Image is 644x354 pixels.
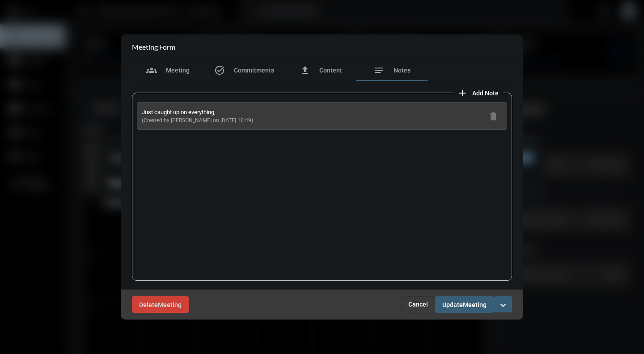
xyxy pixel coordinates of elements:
span: Meeting [463,301,487,308]
mat-icon: task_alt [214,65,225,76]
button: delete note [484,107,502,125]
span: Update [442,301,463,308]
span: Meeting [166,67,190,74]
span: (Created by [PERSON_NAME] on [DATE] 10:49) [142,117,253,124]
span: Meeting [158,301,182,308]
button: UpdateMeeting [435,296,494,313]
mat-icon: add [457,88,468,98]
span: Content [319,67,342,74]
span: Notes [394,67,411,74]
button: DeleteMeeting [132,296,189,313]
span: Delete [139,301,158,308]
h2: Meeting Form [132,43,175,51]
mat-icon: notes [374,65,385,76]
mat-icon: file_upload [300,65,310,76]
button: Cancel [401,296,435,312]
mat-icon: expand_more [498,300,508,311]
span: Commitments [234,67,274,74]
button: add note [453,84,503,102]
p: Just caught up on everything, [142,109,253,115]
span: Add Note [472,90,499,97]
mat-icon: groups [146,65,157,76]
mat-icon: delete [488,111,499,122]
span: Cancel [408,301,428,308]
